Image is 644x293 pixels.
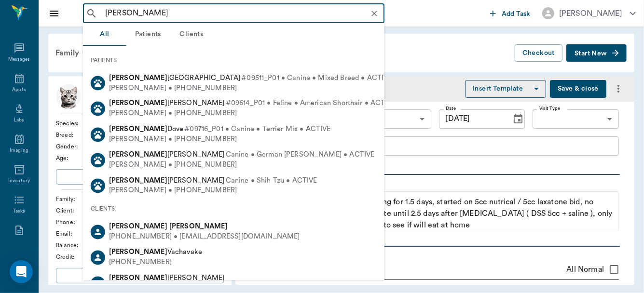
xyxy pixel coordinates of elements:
div: Phone : [56,218,98,226]
div: Family : [56,195,98,203]
span: Vachavake [109,249,202,256]
button: Start New [566,44,627,62]
div: [PERSON_NAME] [559,8,622,19]
div: Tasks [13,208,25,215]
span: [PERSON_NAME] [109,151,225,159]
b: [PERSON_NAME] [109,151,167,159]
span: #09716_P01 • Canine • Terrier Mix • ACTIVE [184,124,330,134]
button: Insert Template [465,80,546,98]
b: [PERSON_NAME] [109,249,167,256]
input: Search [101,7,382,20]
span: Dove [109,125,184,133]
button: Save & close [550,80,606,98]
div: Open Intercom Messenger [10,260,33,283]
span: [PERSON_NAME] [109,177,225,184]
b: [PERSON_NAME] [109,223,167,230]
b: [PERSON_NAME] [109,177,167,184]
button: [PERSON_NAME] [534,4,644,22]
button: Close drawer [44,4,64,23]
div: Messages [8,56,30,63]
div: [PERSON_NAME] • [PHONE_NUMBER] [109,134,331,145]
div: Family [50,41,96,65]
button: Patients [126,23,170,46]
div: Labs [14,117,24,124]
label: Visit Type [539,105,561,112]
span: Canine • Shih Tzu • ACTIVE [226,176,317,186]
button: Add client Special Care Note [56,268,224,283]
button: Add Task [486,4,534,22]
div: [PERSON_NAME] • [PHONE_NUMBER] [109,160,375,170]
button: All [83,23,126,46]
img: Profile Image [56,84,81,109]
span: #09511_P01 • Canine • Mixed Breed • ACTIVE [241,73,392,83]
button: Clear [368,7,381,20]
span: Canine • German [PERSON_NAME] • ACTIVE [226,150,375,160]
button: Clients [170,23,213,46]
b: [PERSON_NAME] [169,223,228,230]
div: Email : [56,229,98,238]
div: Appts [12,86,26,93]
button: Choose date, selected date is Oct 9, 2025 [508,109,528,129]
div: Balance : [56,241,98,250]
b: [PERSON_NAME] [109,274,167,281]
div: CLIENTS [83,199,384,219]
span: [PERSON_NAME] [109,100,225,107]
div: [PERSON_NAME] • [PHONE_NUMBER] [109,83,392,93]
div: [PHONE_NUMBER] [109,258,202,268]
div: Client : [56,206,98,215]
div: PATIENTS [83,50,384,70]
textarea: Hospitalization [258,140,612,151]
b: [PERSON_NAME] [109,74,167,81]
div: Species : [56,119,98,128]
div: Inventory [8,177,30,185]
div: Imaging [10,147,28,154]
div: [PERSON_NAME] • [PHONE_NUMBER] [109,109,396,119]
button: more [610,80,627,97]
input: MM/DD/YYYY [439,109,505,129]
div: Credit : [56,253,98,261]
div: [PERSON_NAME] • [PHONE_NUMBER] [109,186,317,196]
div: [PHONE_NUMBER] • [EMAIL_ADDRESS][DOMAIN_NAME] [109,232,300,242]
div: Breed : [56,131,98,139]
button: Add patient Special Care Note [56,169,224,185]
b: [PERSON_NAME] [109,100,167,107]
div: Age : [56,154,98,162]
span: [GEOGRAPHIC_DATA] [109,74,241,81]
button: Checkout [515,44,562,62]
span: #09614_P01 • Feline • American Shorthair • ACTIVE [226,99,396,109]
p: Kept on IV fluids for 3 days, not eating for 1.5 days, started on 5cc nutrical / 5cc laxatone bid... [255,196,615,231]
span: All Normal [566,264,604,275]
b: [PERSON_NAME] [109,125,167,133]
span: [PERSON_NAME] [109,274,225,281]
div: Gender : [56,142,98,151]
label: Date [446,105,456,112]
